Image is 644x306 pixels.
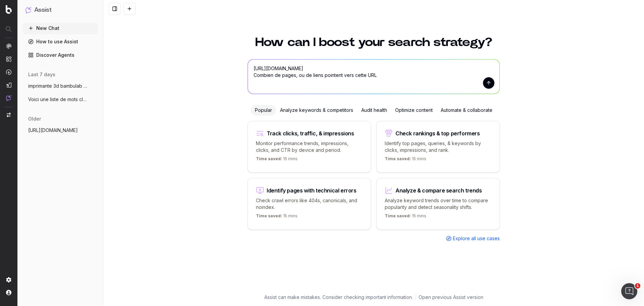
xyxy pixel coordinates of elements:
[25,7,32,13] img: Assist
[6,5,12,14] img: Botify logo
[23,23,98,34] button: New Chat
[395,131,480,136] div: Check rankings & top performers
[437,105,496,116] div: Automate & collaborate
[6,56,11,62] img: Intelligence
[28,116,41,122] span: older
[6,43,11,49] img: Analytics
[23,94,98,105] button: Voici une liste de mots clés, donne moi
[635,283,640,289] span: 1
[28,83,87,89] span: imprimante 3d bambulab avis imprimante
[621,283,637,299] iframe: Intercom live chat
[446,235,500,242] a: Explore all use cases
[6,277,11,282] img: Setting
[23,50,98,60] a: Discover Agents
[256,156,298,164] p: 15 mins
[385,213,426,221] p: 15 mins
[6,95,11,101] img: Assist
[6,69,11,75] img: Activation
[23,36,98,47] a: How to use Assist
[357,105,391,116] div: Audit health
[7,113,11,117] img: Switch project
[256,213,282,218] span: Time saved:
[385,156,411,161] span: Time saved:
[385,213,411,218] span: Time saved:
[251,105,276,116] div: Popular
[267,131,354,136] div: Track clicks, traffic, & impressions
[419,294,483,301] a: Open previous Assist version
[28,96,87,103] span: Voici une liste de mots clés, donne moi
[385,197,491,211] p: Analyze keyword trends over time to compare popularity and detect seasonality shifts.
[385,156,426,164] p: 15 mins
[256,140,363,154] p: Monitor performance trends, impressions, clicks, and CTR by device and period.
[23,125,98,136] button: [URL][DOMAIN_NAME]
[453,235,500,242] span: Explore all use cases
[248,36,500,48] h1: How can I boost your search strategy?
[34,5,52,15] h1: Assist
[385,140,491,154] p: Identify top pages, queries, & keywords by clicks, impressions, and rank.
[395,188,482,193] div: Analyze & compare search trends
[28,71,55,78] span: last 7 days
[6,290,11,295] img: My account
[276,105,357,116] div: Analyze keywords & competitors
[256,197,363,211] p: Check crawl errors like 404s, canonicals, and noindex.
[256,156,282,161] span: Time saved:
[28,127,78,134] span: [URL][DOMAIN_NAME]
[25,5,95,15] button: Assist
[23,81,98,91] button: imprimante 3d bambulab avis imprimante
[391,105,437,116] div: Optimize content
[264,294,413,301] p: Assist can make mistakes. Consider checking important information.
[6,82,11,88] img: Studio
[256,213,298,221] p: 15 mins
[248,59,499,94] textarea: [URL][DOMAIN_NAME] Combien de pages, ou de liens pointent vers cette URL
[267,188,357,193] div: Identify pages with technical errors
